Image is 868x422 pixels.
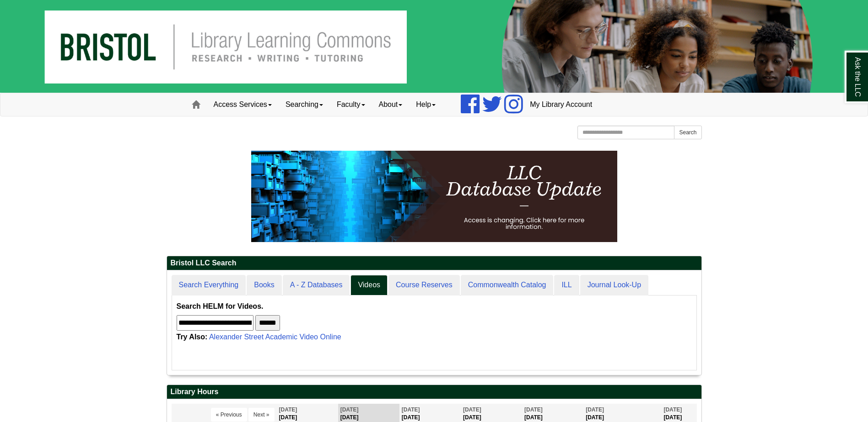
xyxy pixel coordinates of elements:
[409,93,442,116] a: Help
[372,93,410,116] a: About
[674,126,701,139] button: Search
[461,275,554,295] a: Commonwealth Catalog
[580,275,648,295] a: Journal Look-Up
[279,406,297,413] span: [DATE]
[524,406,543,413] span: [DATE]
[247,275,281,295] a: Books
[330,93,372,116] a: Faculty
[172,275,246,295] a: Search Everything
[554,275,579,295] a: ILL
[248,408,275,422] button: Next »
[283,275,350,295] a: A - Z Databases
[251,151,617,242] img: HTML tutorial
[167,385,701,399] h2: Library Hours
[663,406,682,413] span: [DATE]
[209,333,341,341] a: Alexander Street Academic Video Online
[279,93,330,116] a: Searching
[388,275,460,295] a: Course Reserves
[177,333,208,341] strong: Try Also:
[523,93,599,116] a: My Library Account
[167,256,701,270] h2: Bristol LLC Search
[211,408,247,422] button: « Previous
[207,93,279,116] a: Access Services
[586,406,604,413] span: [DATE]
[350,275,388,295] a: Videos
[402,406,420,413] span: [DATE]
[177,300,264,313] label: Search HELM for Videos.
[463,406,481,413] span: [DATE]
[340,406,359,413] span: [DATE]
